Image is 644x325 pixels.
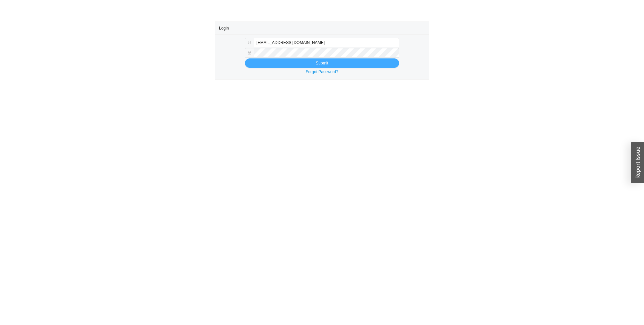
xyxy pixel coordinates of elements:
span: Submit [316,60,328,66]
input: Email [254,38,399,47]
span: lock [248,51,252,55]
button: Submit [245,58,399,68]
a: Forgot Password? [306,69,338,74]
span: user [248,41,252,45]
div: Login [219,22,425,34]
